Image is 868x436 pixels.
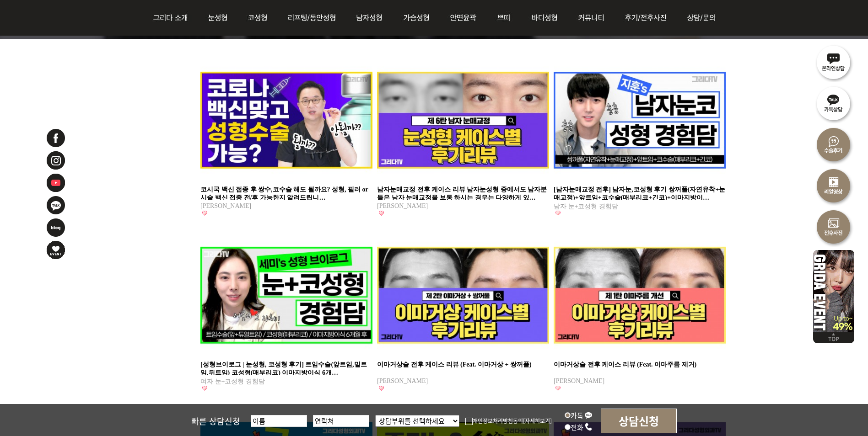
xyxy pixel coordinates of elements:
[813,82,854,123] img: 카톡상담
[251,415,307,427] input: 이름
[313,415,369,427] input: 연락처
[200,186,372,209] a: 코시국 백신 접종 후 쌍수,코수술 해도 될까요? 성형, 필러 or 시술 백신 접종 전/후 가능한지 알려드립니… [PERSON_NAME]
[191,415,240,427] span: 빠른 상담신청
[554,361,726,384] a: 이마거상술 전후 케이스 리뷰 (Feat. 이마주름 제거) [PERSON_NAME]
[377,361,549,375] p: 이마거상술 전후 케이스 리뷰 (Feat. 이마거상 + 쌍꺼풀)
[523,417,552,425] a: [자세히보기]
[379,210,384,216] img: 인기글
[584,411,593,419] img: kakao_icon.png
[601,409,677,433] input: 상담신청
[202,210,207,216] img: 인기글
[46,173,66,193] img: 유투브
[813,247,854,332] img: 이벤트
[377,186,549,209] a: 남자눈매교정 전후 케이스 리뷰 남자눈성형 중에서도 남자분들은 남자 눈매교정을 보통 하시는 경우는 다양하게 있… [PERSON_NAME]
[200,361,372,375] p: [성형브이로그 | 눈성형, 코성형 후기] 트임수술(앞트임,밑트임,뒤트임) 코성형(매부리코) 이마지방이식 6개…
[377,200,549,209] p: [PERSON_NAME]
[200,186,372,200] p: 코시국 백신 접종 후 쌍수,코수술 해도 될까요? 성형, 필러 or 시술 백신 접종 전/후 가능한지 알려드립니…
[565,410,593,420] label: 카톡
[46,195,66,215] img: 카카오톡
[565,412,571,418] input: 카톡
[200,200,372,209] p: [PERSON_NAME]
[813,332,854,343] img: 위로가기
[46,150,66,170] img: 인스타그램
[377,375,549,384] p: [PERSON_NAME]
[377,186,549,200] p: 남자눈매교정 전후 케이스 리뷰 남자눈성형 중에서도 남자분들은 남자 눈매교정을 보통 하시는 경우는 다양하게 있…
[813,206,854,247] img: 수술전후사진
[555,210,561,216] img: 인기글
[813,165,854,206] img: 리얼영상
[555,385,561,391] img: 인기글
[46,218,66,238] img: 네이버블로그
[46,128,66,148] img: 페이스북
[554,186,726,200] p: [남자눈매교정 전후] 남자눈,코성형 후기 쌍꺼풀(자연유착+눈매교정)+앞트임+코수술(매부리코+긴코)+이마지방이…
[565,424,571,430] input: 전화
[465,418,473,425] img: checkbox.png
[46,240,66,260] img: 이벤트
[813,41,854,82] img: 온라인상담
[554,200,726,209] p: 남자 눈+코성형 경험담
[465,417,523,425] label: 개인정보처리방침동의
[584,423,593,431] img: call_icon.png
[379,385,384,391] img: 인기글
[813,123,854,165] img: 수술후기
[200,375,372,384] p: 여자 눈+코성형 경험담
[565,422,593,432] label: 전화
[202,385,207,391] img: 인기글
[377,361,549,384] a: 이마거상술 전후 케이스 리뷰 (Feat. 이마거상 + 쌍꺼풀) [PERSON_NAME]
[554,361,726,375] p: 이마거상술 전후 케이스 리뷰 (Feat. 이마주름 제거)
[200,361,372,384] a: [성형브이로그 | 눈성형, 코성형 후기] 트임수술(앞트임,밑트임,뒤트임) 코성형(매부리코) 이마지방이식 6개… 여자 눈+코성형 경험담
[554,375,726,384] p: [PERSON_NAME]
[554,186,726,209] a: [남자눈매교정 전후] 남자눈,코성형 후기 쌍꺼풀(자연유착+눈매교정)+앞트임+코수술(매부리코+긴코)+이마지방이… 남자 눈+코성형 경험담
